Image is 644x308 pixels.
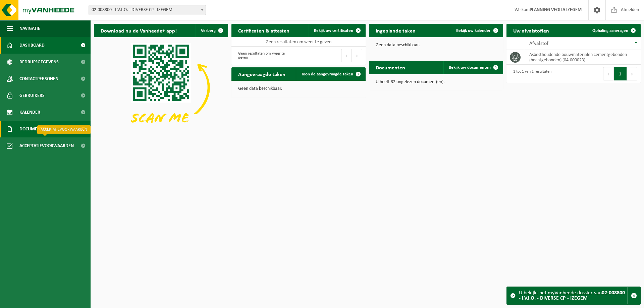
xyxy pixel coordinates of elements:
div: Geen resultaten om weer te geven [235,48,295,63]
td: asbesthoudende bouwmaterialen cementgebonden (hechtgebonden) (04-000023) [524,50,641,65]
span: Acceptatievoorwaarden [19,137,74,154]
h2: Documenten [369,61,412,74]
span: Contactpersonen [19,70,58,87]
span: Afvalstof [529,41,548,46]
button: Previous [603,67,614,80]
button: 1 [614,67,627,80]
strong: 02-008800 - I.V.I.O. - DIVERSE CP - IZEGEM [519,290,625,301]
h2: Certificaten & attesten [231,24,296,37]
span: Toon de aangevraagde taken [301,72,353,76]
a: Toon de aangevraagde taken [296,67,365,81]
a: Bekijk uw documenten [443,61,502,74]
h2: Ingeplande taken [369,24,422,37]
span: 02-008800 - I.V.I.O. - DIVERSE CP - IZEGEM [89,5,206,15]
p: U heeft 32 ongelezen document(en). [376,80,496,84]
h2: Uw afvalstoffen [506,24,556,37]
strong: PLANNING VEOLIA IZEGEM [530,7,582,12]
button: Verberg [196,24,227,37]
td: Geen resultaten om weer te geven [231,37,366,47]
span: Bekijk uw kalender [456,28,491,33]
div: U bekijkt het myVanheede dossier van [519,287,627,304]
img: Download de VHEPlus App [94,37,228,138]
span: Dashboard [19,37,45,54]
span: Verberg [201,28,216,33]
span: Gebruikers [19,87,45,104]
span: Documenten [19,121,48,137]
a: Ophaling aanvragen [587,24,640,37]
p: Geen data beschikbaar. [376,43,496,48]
span: Bekijk uw certificaten [314,28,353,33]
button: Next [627,67,637,80]
span: Navigatie [19,20,40,37]
a: Bekijk uw kalender [451,24,502,37]
span: Bekijk uw documenten [449,65,491,70]
button: Next [352,49,362,62]
span: Kalender [19,104,40,121]
h2: Aangevraagde taken [231,67,292,80]
div: 1 tot 1 van 1 resultaten [510,66,551,81]
span: 02-008800 - I.V.I.O. - DIVERSE CP - IZEGEM [89,5,206,15]
span: Bedrijfsgegevens [19,54,59,70]
button: Previous [341,49,352,62]
p: Geen data beschikbaar. [238,86,359,91]
h2: Download nu de Vanheede+ app! [94,24,183,37]
a: Bekijk uw certificaten [309,24,365,37]
span: Ophaling aanvragen [592,28,628,33]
